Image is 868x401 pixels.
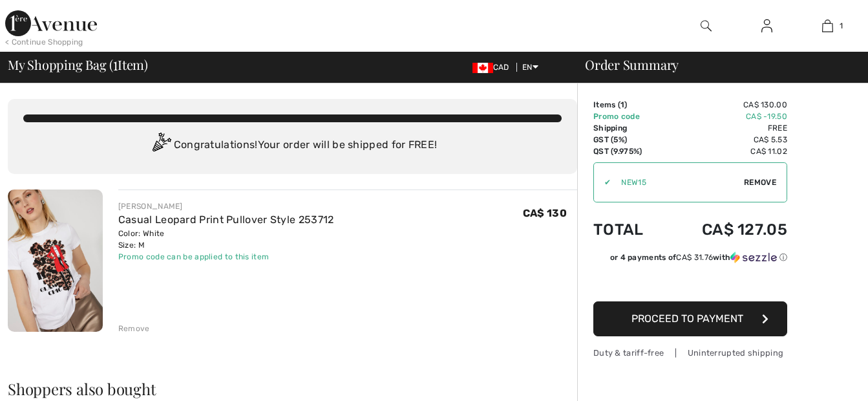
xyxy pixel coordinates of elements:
[593,252,787,268] div: or 4 payments ofCA$ 31.76withSezzle Click to learn more about Sezzle
[611,163,744,202] input: Promo code
[610,252,787,263] div: or 4 payments of with
[701,18,712,34] img: search the website
[631,312,743,325] span: Proceed to Payment
[620,100,624,109] span: 1
[665,208,787,252] td: CA$ 127.05
[523,207,567,219] span: CA$ 130
[8,190,103,332] img: Casual Leopard Print Pullover Style 253712
[798,18,857,34] a: 1
[761,18,772,34] img: My Info
[665,111,787,122] td: CA$ -19.50
[594,177,611,188] div: ✔
[593,111,665,122] td: Promo code
[593,208,665,252] td: Total
[730,252,777,263] img: Sezzle
[8,58,148,71] span: My Shopping Bag ( Item)
[665,99,787,111] td: CA$ 130.00
[593,134,665,146] td: GST (5%)
[148,133,174,158] img: Congratulation2.svg
[676,253,713,262] span: CA$ 31.76
[665,134,787,146] td: CA$ 5.53
[5,10,97,36] img: 1ère Avenue
[118,251,334,263] div: Promo code can be applied to this item
[118,200,334,212] div: [PERSON_NAME]
[8,381,577,396] h2: Shoppers also bought
[822,18,833,34] img: My Bag
[5,36,83,48] div: < Continue Shopping
[23,133,562,158] div: Congratulations! Your order will be shipped for FREE!
[665,122,787,134] td: Free
[118,323,150,334] div: Remove
[593,146,665,157] td: QST (9.975%)
[786,362,855,395] iframe: Opens a widget where you can chat to one of our agents
[744,177,776,188] span: Remove
[472,63,493,73] img: Canadian Dollar
[472,63,514,72] span: CAD
[593,347,787,359] div: Duty & tariff-free | Uninterrupted shipping
[118,228,334,251] div: Color: White Size: M
[593,301,787,336] button: Proceed to Payment
[569,58,860,71] div: Order Summary
[593,122,665,134] td: Shipping
[751,18,783,34] a: Sign In
[113,55,118,72] span: 1
[593,99,665,111] td: Items ( )
[665,146,787,157] td: CA$ 11.02
[840,20,843,32] span: 1
[118,213,334,226] a: Casual Leopard Print Pullover Style 253712
[593,268,787,297] iframe: PayPal-paypal
[522,63,538,72] span: EN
